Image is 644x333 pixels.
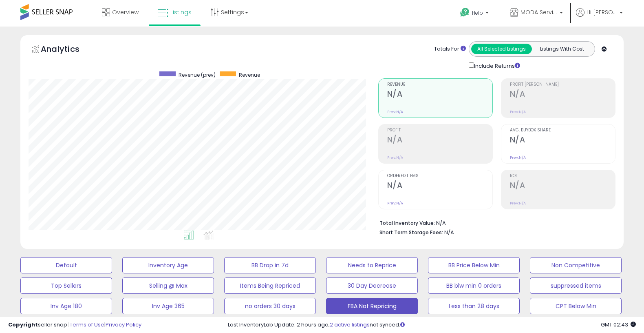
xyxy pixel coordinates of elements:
[510,174,615,178] span: ROI
[70,321,104,329] a: Terms of Use
[510,135,615,146] h2: N/A
[122,298,214,314] button: Inv Age 365
[463,61,530,70] div: Include Returns
[587,8,617,16] span: Hi [PERSON_NAME]
[20,277,112,294] button: Top Sellers
[454,1,497,27] a: Help
[387,201,403,206] small: Prev: N/A
[224,257,316,273] button: BB Drop in 7d
[434,45,466,53] div: Totals For
[387,89,492,100] h2: N/A
[530,257,622,273] button: Non Competitive
[122,277,214,294] button: Selling @ Max
[330,321,370,329] a: 2 active listings
[179,71,216,78] span: Revenue (prev)
[532,44,592,54] button: Listings With Cost
[444,229,454,236] span: N/A
[576,8,623,27] a: Hi [PERSON_NAME]
[122,257,214,273] button: Inventory Age
[379,229,443,236] b: Short Term Storage Fees:
[387,155,403,160] small: Prev: N/A
[520,8,557,16] span: MODA Services Inc
[387,128,492,133] span: Profit
[239,71,260,78] span: Revenue
[224,298,316,314] button: no orders 30 days
[601,321,636,329] span: 2025-08-17 02:43 GMT
[510,201,526,206] small: Prev: N/A
[530,277,622,294] button: suppressed items
[379,220,435,226] b: Total Inventory Value:
[510,155,526,160] small: Prev: N/A
[472,9,483,16] span: Help
[228,321,636,329] div: Last InventoryLab Update: 2 hours ago, not synced.
[224,277,316,294] button: Items Being Repriced
[530,298,622,314] button: CPT Below Min
[510,128,615,133] span: Avg. Buybox Share
[387,109,403,114] small: Prev: N/A
[8,321,141,329] div: seller snap | |
[20,298,112,314] button: Inv Age 180
[510,89,615,100] h2: N/A
[326,257,418,273] button: Needs to Reprice
[428,277,520,294] button: BB blw min 0 orders
[510,82,615,87] span: Profit [PERSON_NAME]
[387,82,492,87] span: Revenue
[428,298,520,314] button: Less than 28 days
[326,298,418,314] button: FBA Not Repricing
[170,8,192,16] span: Listings
[387,174,492,178] span: Ordered Items
[41,43,95,57] h5: Analytics
[510,109,526,114] small: Prev: N/A
[106,321,141,329] a: Privacy Policy
[326,277,418,294] button: 30 Day Decrease
[471,44,532,54] button: All Selected Listings
[387,135,492,146] h2: N/A
[20,257,112,273] button: Default
[112,8,139,16] span: Overview
[379,218,610,227] li: N/A
[510,181,615,192] h2: N/A
[8,321,38,329] strong: Copyright
[428,257,520,273] button: BB Price Below Min
[387,181,492,192] h2: N/A
[460,7,470,18] i: Get Help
